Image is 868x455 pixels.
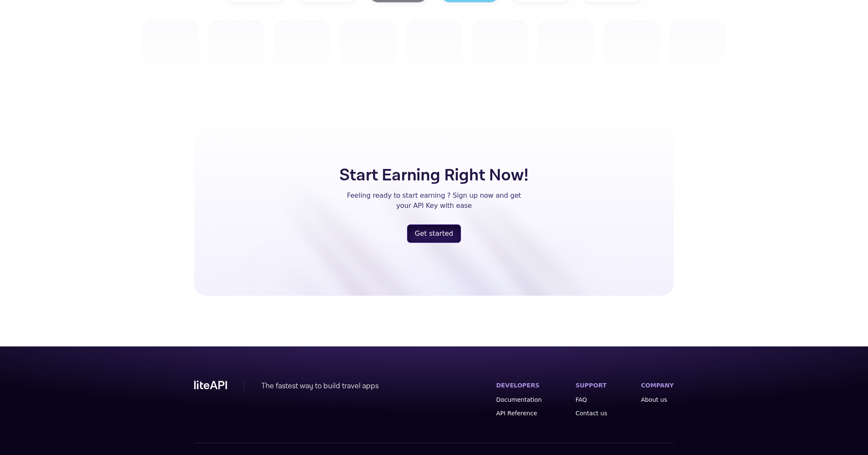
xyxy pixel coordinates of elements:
[496,395,542,404] a: Documentation
[575,409,607,417] a: Contact us
[407,224,461,243] button: Get started
[339,163,528,188] h5: Start Earning Right Now!
[575,382,607,389] label: SUPPORT
[496,382,540,389] label: DEVELOPERS
[261,380,379,392] div: The fastest way to build travel apps
[641,395,674,404] a: About us
[347,191,521,211] p: Feeling ready to start earning ? Sign up now and get your API Key with ease
[496,409,542,417] a: API Reference
[407,224,461,243] a: register
[641,382,674,389] label: COMPANY
[575,395,607,404] a: FAQ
